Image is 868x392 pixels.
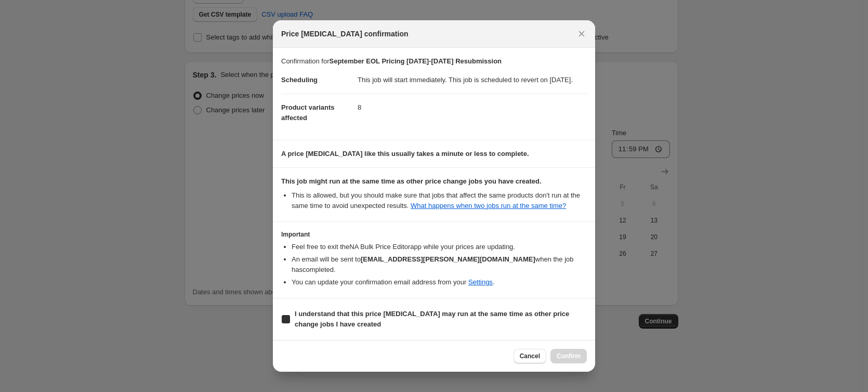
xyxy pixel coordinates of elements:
li: You can update your confirmation email address from your . [292,277,587,288]
h3: Important [281,230,587,239]
p: Confirmation for [281,56,587,67]
li: Feel free to exit the NA Bulk Price Editor app while your prices are updating. [292,242,587,252]
li: An email will be sent to when the job has completed . [292,254,587,275]
span: Cancel [520,352,540,360]
a: What happens when two jobs run at the same time? [411,202,566,210]
span: Product variants affected [281,103,335,122]
dd: This job will start immediately. This job is scheduled to revert on [DATE]. [358,67,587,94]
b: I understand that this price [MEDICAL_DATA] may run at the same time as other price change jobs I... [295,310,569,328]
li: This is allowed, but you should make sure that jobs that affect the same products don ' t run at ... [292,190,587,211]
b: September EOL Pricing [DATE]-[DATE] Resubmission [329,57,502,65]
b: [EMAIL_ADDRESS][PERSON_NAME][DOMAIN_NAME] [361,255,535,263]
button: Cancel [514,349,546,363]
span: Price [MEDICAL_DATA] confirmation [281,29,409,39]
span: Scheduling [281,76,318,84]
dd: 8 [358,94,587,121]
b: This job might run at the same time as other price change jobs you have created. [281,177,542,185]
button: Close [574,27,589,41]
a: Settings [468,278,493,286]
b: A price [MEDICAL_DATA] like this usually takes a minute or less to complete. [281,150,529,158]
